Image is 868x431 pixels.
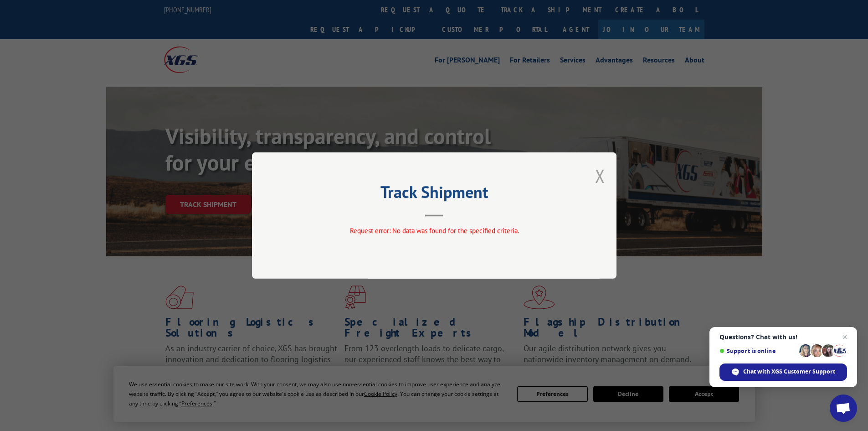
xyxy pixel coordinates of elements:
[839,332,850,343] span: Close chat
[830,395,857,422] div: Open chat
[298,186,571,203] h2: Track Shipment
[743,368,835,376] span: Chat with XGS Customer Support
[595,164,605,188] button: Close modal
[719,348,796,354] span: Support is online
[719,363,847,381] div: Chat with XGS Customer Support
[719,333,847,341] span: Questions? Chat with us!
[349,226,519,235] span: Request error: No data was found for the specified criteria.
